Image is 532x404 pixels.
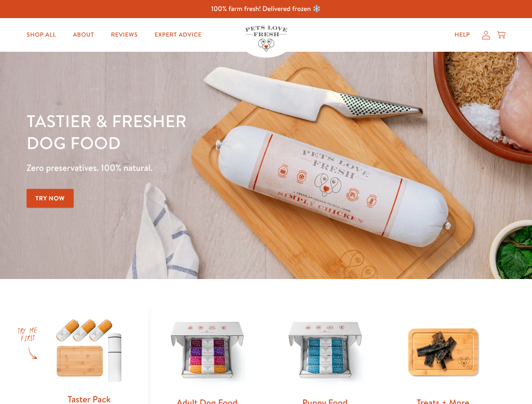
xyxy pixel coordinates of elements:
p: Zero preservatives. 100% natural. [27,160,346,175]
a: Expert Advice [148,27,209,43]
a: Shop All [20,27,63,43]
a: Try Now [27,189,74,208]
h1: Tastier & fresher dog food [27,110,346,154]
a: About [66,27,101,43]
img: Pets Love Fresh [245,26,287,51]
a: Reviews [104,27,144,43]
a: Help [448,27,477,43]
